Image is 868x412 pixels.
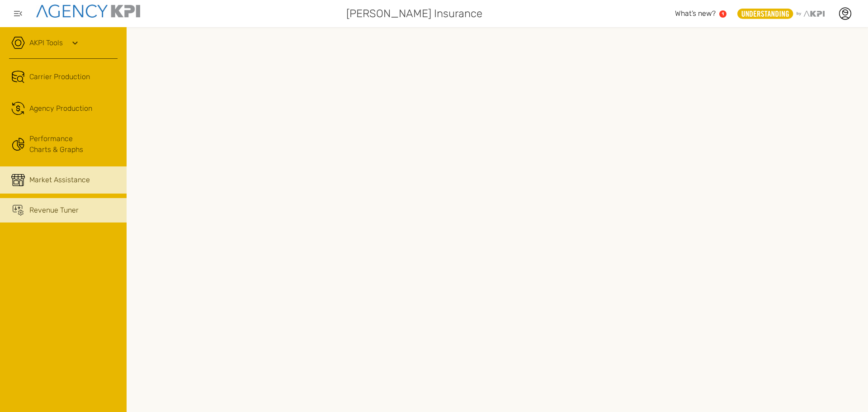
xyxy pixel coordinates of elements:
[29,175,90,185] div: Market Assistance
[29,38,63,48] a: AKPI Tools
[722,11,724,16] text: 1
[36,5,140,18] img: agencykpi-logo-550x69-2d9e3fa8.png
[29,103,92,114] span: Agency Production
[675,9,716,18] span: What’s new?
[719,10,726,18] a: 1
[29,205,79,216] div: Revenue Tuner
[346,5,482,22] span: [PERSON_NAME] Insurance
